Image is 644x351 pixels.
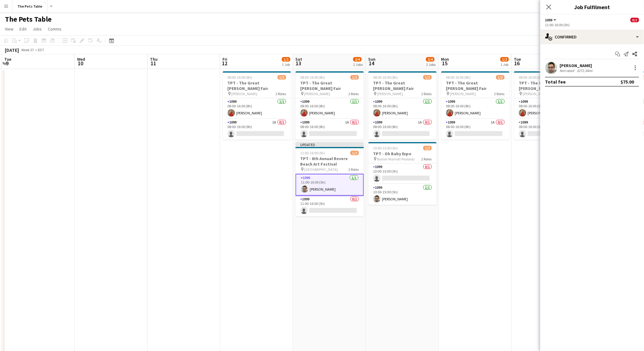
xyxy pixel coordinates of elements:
h3: TPT - The Great [PERSON_NAME] Fair [368,80,437,91]
span: 14 [368,60,376,67]
span: 1/2 [423,75,432,80]
app-card-role: 10991/110:00-15:00 (5h)[PERSON_NAME] [368,184,437,205]
a: Edit [17,25,29,33]
div: 2 Jobs [426,62,436,67]
div: 3272.34mi [576,68,594,73]
button: 1099 [545,18,557,22]
span: 08:00-16:00 (8h) [519,75,544,80]
div: 2 Jobs [354,62,363,67]
app-card-role: 10991/108:00-16:00 (8h)[PERSON_NAME] [514,98,582,119]
span: 2 Roles [349,167,359,172]
app-job-card: 08:00-16:00 (8h)1/2TPT - The Great [PERSON_NAME] Fair [PERSON_NAME]2 Roles10991/108:00-16:00 (8h)... [296,71,364,140]
div: Total fee [545,79,566,85]
a: Jobs [30,25,44,33]
span: 11 [149,60,158,67]
h3: Job Fulfilment [540,3,644,11]
span: 1/2 [496,75,505,80]
span: [PERSON_NAME] [304,91,330,96]
app-card-role: 10991A0/108:00-16:00 (8h) [514,119,582,140]
app-job-card: 10:00-15:00 (5h)1/2TPT - Oh Baby Expo Boston Marriott Peabody2 Roles10990/110:00-15:00 (5h) 10991... [368,142,437,205]
h3: TPT - The Great [PERSON_NAME] Fair [514,80,582,91]
span: 1/2 [423,146,432,150]
span: View [5,26,13,32]
span: Comms [48,26,62,32]
span: [GEOGRAPHIC_DATA] [304,167,338,172]
span: 1/2 [500,57,509,62]
span: Wed [77,56,85,62]
div: Not rated [560,68,576,73]
app-job-card: 08:00-16:00 (8h)1/2TPT - The Great [PERSON_NAME] Fair [PERSON_NAME]2 Roles10991/108:00-16:00 (8h)... [514,71,582,140]
span: 1099 [545,18,553,22]
app-job-card: 08:00-16:00 (8h)1/2TPT - The Great [PERSON_NAME] Fair [PERSON_NAME]2 Roles10991/108:00-16:00 (8h)... [223,71,291,140]
span: 15 [440,60,449,67]
span: 08:00-16:00 (8h) [446,75,471,80]
app-card-role: 10991A0/108:00-16:00 (8h) [223,119,291,140]
span: 11:00-16:00 (5h) [301,151,325,155]
span: Fri [223,56,228,62]
app-card-role: 10991A0/108:00-16:00 (8h) [441,119,510,140]
div: [PERSON_NAME] [560,63,594,68]
span: [PERSON_NAME] [377,91,403,96]
span: [PERSON_NAME] [523,91,549,96]
span: Sun [368,56,376,62]
span: 08:00-16:00 (8h) [228,75,252,80]
app-card-role: 10990/111:00-16:00 (5h) [296,196,364,217]
h1: The Pets Table [5,15,52,24]
div: 1 Job [282,62,290,67]
h3: TPT - The Great [PERSON_NAME] Fair [441,80,510,91]
app-job-card: Updated11:00-16:00 (5h)1/2TPT - 8th Annual Revere Beach Art Festival [GEOGRAPHIC_DATA]2 Roles1099... [296,142,364,217]
h3: TPT - The Great [PERSON_NAME] Fair [296,80,364,91]
span: 13 [295,60,302,67]
span: Mon [441,56,449,62]
h3: TPT - 8th Annual Revere Beach Art Festival [296,156,364,167]
app-job-card: 08:00-16:00 (8h)1/2TPT - The Great [PERSON_NAME] Fair [PERSON_NAME]2 Roles10991/108:00-16:00 (8h)... [441,71,510,140]
span: Sat [296,56,302,62]
div: Updated [296,142,364,147]
div: $75.00 [621,79,634,85]
h3: TPT - The Great [PERSON_NAME] Fair [223,80,291,91]
span: 1/2 [350,151,359,155]
app-card-role: 10991/111:00-16:00 (5h)[PERSON_NAME] [296,174,364,196]
span: Week 37 [20,48,35,52]
span: 2/4 [426,57,435,62]
span: Thu [150,56,158,62]
span: 08:00-16:00 (8h) [301,75,325,80]
h3: TPT - Oh Baby Expo [368,151,437,156]
span: 2 Roles [422,91,432,96]
div: 1 Job [501,62,509,67]
app-card-role: 10991/108:00-16:00 (8h)[PERSON_NAME] [441,98,510,119]
a: Comms [45,25,64,33]
div: 11:00-16:00 (5h) [545,23,639,27]
span: 08:00-16:00 (8h) [373,75,398,80]
span: 2 Roles [494,91,505,96]
div: [DATE] [5,47,19,53]
span: Edit [20,26,27,32]
button: The Pets Table [12,0,48,12]
span: 12 [222,60,228,67]
span: 16 [513,60,521,67]
span: 0/2 [631,18,639,22]
span: 2 Roles [422,157,432,161]
app-card-role: 10991A0/108:00-16:00 (8h) [296,119,364,140]
span: 2 Roles [349,91,359,96]
span: 10 [76,60,85,67]
div: EDT [38,48,44,52]
app-job-card: 08:00-16:00 (8h)1/2TPT - The Great [PERSON_NAME] Fair [PERSON_NAME]2 Roles10991/108:00-16:00 (8h)... [368,71,437,140]
span: 1/2 [278,75,286,80]
span: [PERSON_NAME] [232,91,258,96]
span: 2 Roles [276,91,286,96]
app-card-role: 10991/108:00-16:00 (8h)[PERSON_NAME] [223,98,291,119]
span: Tue [514,56,521,62]
app-card-role: 10990/110:00-15:00 (5h) [368,163,437,184]
div: Confirmed [540,30,644,44]
span: Jobs [33,26,42,32]
span: Boston Marriott Peabody [377,157,415,161]
span: 9 [3,60,11,67]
